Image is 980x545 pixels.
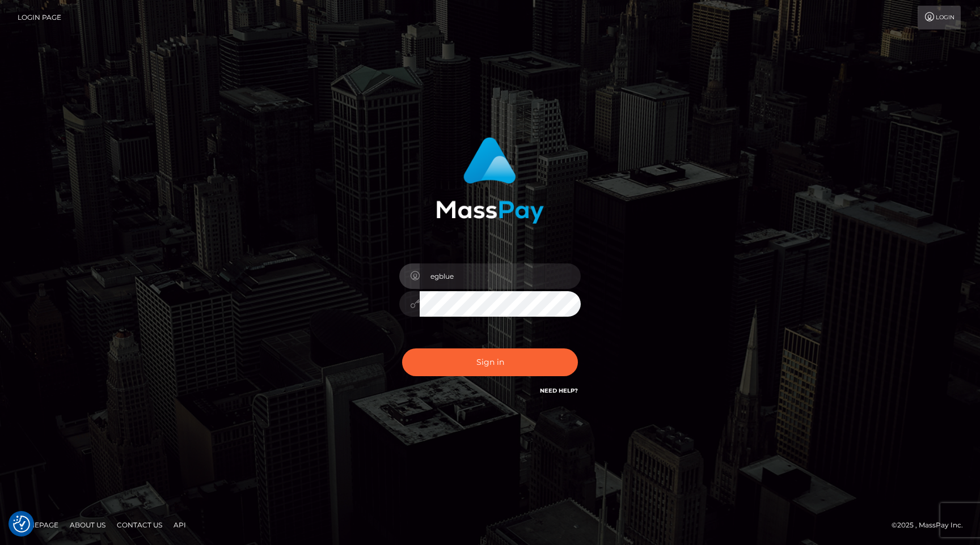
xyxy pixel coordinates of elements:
[65,516,110,534] a: About Us
[420,263,581,289] input: Username...
[13,516,30,533] img: Revisit consent button
[169,516,191,534] a: API
[892,519,971,531] div: © 2025 , MassPay Inc.
[112,516,167,534] a: Contact Us
[436,137,544,224] img: MassPay Login
[918,6,961,29] a: Login
[13,516,30,533] button: Consent Preferences
[402,348,578,376] button: Sign in
[12,516,63,534] a: Homepage
[18,6,61,29] a: Login Page
[540,387,578,394] a: Need Help?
